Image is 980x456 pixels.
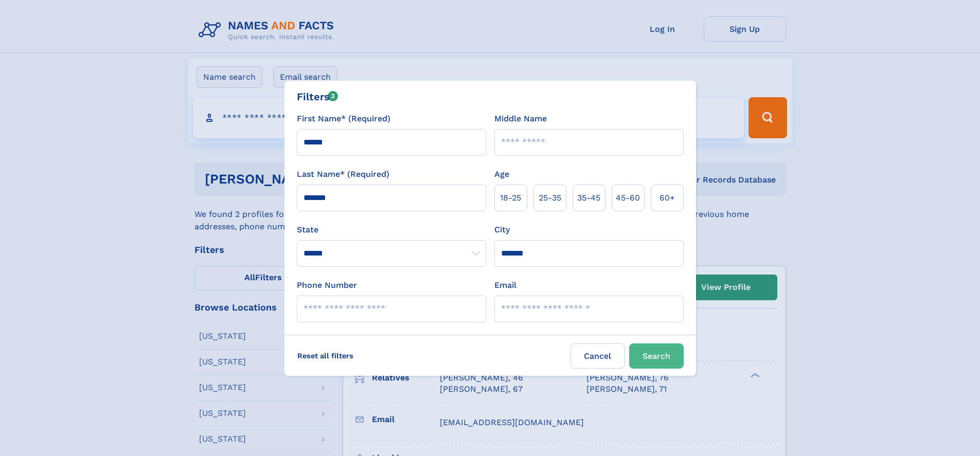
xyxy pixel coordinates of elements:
span: 18‑25 [500,192,521,204]
label: First Name* (Required) [297,113,390,125]
label: Last Name* (Required) [297,168,389,180]
button: Search [629,343,684,369]
label: City [494,224,510,236]
label: State [297,224,486,236]
label: Phone Number [297,279,357,291]
label: Email [494,279,516,291]
span: 35‑45 [577,192,600,204]
label: Age [494,168,509,180]
span: 45‑60 [616,192,640,204]
label: Middle Name [494,113,547,125]
span: 60+ [660,192,675,204]
div: Filters [297,89,338,104]
label: Reset all filters [291,343,360,368]
span: 25‑35 [539,192,561,204]
label: Cancel [571,343,625,369]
